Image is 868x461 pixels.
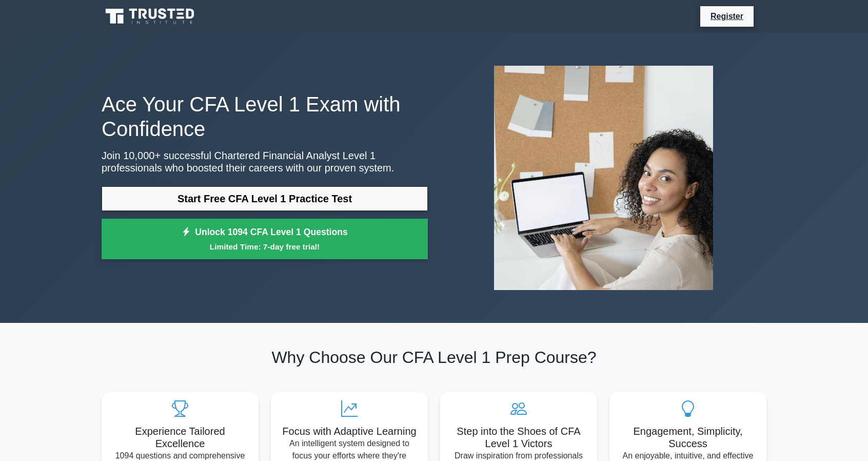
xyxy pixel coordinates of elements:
[102,348,766,367] h2: Why Choose Our CFA Level 1 Prep Course?
[102,219,428,260] a: Unlock 1094 CFA Level 1 QuestionsLimited Time: 7-day free trial!
[102,149,428,174] p: Join 10,000+ successful Chartered Financial Analyst Level 1 professionals who boosted their caree...
[102,92,428,141] h1: Ace Your CFA Level 1 Exam with Confidence
[448,425,589,450] h5: Step into the Shoes of CFA Level 1 Victors
[618,425,758,450] h5: Engagement, Simplicity, Success
[114,241,415,253] small: Limited Time: 7-day free trial!
[279,425,420,437] h5: Focus with Adaptive Learning
[110,425,250,450] h5: Experience Tailored Excellence
[102,186,428,211] a: Start Free CFA Level 1 Practice Test
[704,10,749,23] a: Register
